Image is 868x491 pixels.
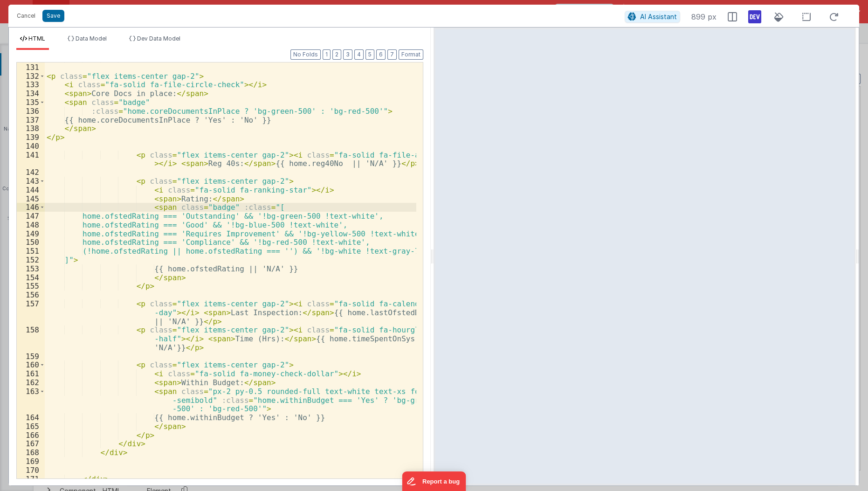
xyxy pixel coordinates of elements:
[17,98,45,107] div: 135
[17,89,45,98] div: 134
[17,413,45,422] div: 164
[354,49,364,60] button: 4
[17,299,45,325] div: 157
[17,439,45,448] div: 167
[17,475,45,484] div: 171
[17,229,45,238] div: 149
[42,10,64,22] button: Save
[17,369,45,378] div: 161
[76,35,107,42] span: Data Model
[17,63,45,72] div: 131
[691,11,716,22] span: 899 px
[17,431,45,440] div: 166
[17,264,45,273] div: 153
[17,387,45,413] div: 163
[17,80,45,89] div: 133
[17,238,45,247] div: 150
[28,35,45,42] span: HTML
[290,49,321,60] button: No Folds
[402,471,466,491] iframe: Marker.io feedback button
[17,360,45,369] div: 160
[17,457,45,466] div: 169
[17,448,45,457] div: 168
[17,282,45,290] div: 155
[12,9,40,22] button: Cancel
[17,142,45,151] div: 140
[640,13,677,21] span: AI Assistant
[17,422,45,431] div: 165
[17,352,45,361] div: 159
[376,49,386,60] button: 6
[323,49,331,60] button: 1
[17,212,45,221] div: 147
[17,186,45,194] div: 144
[17,151,45,168] div: 141
[17,72,45,81] div: 132
[17,107,45,116] div: 136
[17,116,45,124] div: 137
[17,177,45,186] div: 143
[17,273,45,282] div: 154
[625,11,680,23] button: AI Assistant
[17,203,45,212] div: 146
[17,194,45,203] div: 145
[343,49,352,60] button: 3
[17,221,45,229] div: 148
[17,168,45,177] div: 142
[365,49,374,60] button: 5
[17,247,45,256] div: 151
[17,290,45,299] div: 156
[17,466,45,475] div: 170
[332,49,341,60] button: 2
[17,124,45,133] div: 138
[17,133,45,142] div: 139
[387,49,397,60] button: 7
[17,256,45,264] div: 152
[17,378,45,387] div: 162
[399,49,423,60] button: Format
[137,35,180,42] span: Dev Data Model
[17,325,45,352] div: 158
